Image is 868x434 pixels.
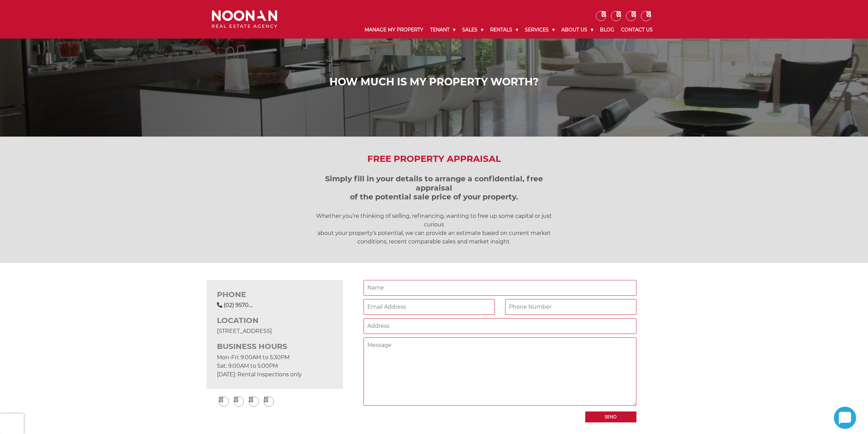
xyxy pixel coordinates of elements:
a: Manage My Property [361,21,427,39]
a: Contact Us [618,21,656,39]
input: Address [364,318,636,334]
form: Contact form [364,280,636,422]
a: Services [521,21,558,39]
a: Click to reveal phone number [224,302,253,308]
p: Whether you’re thinking of selling, refinancing, wanting to free up some capital or just curious ... [306,212,562,246]
input: Email Address [364,299,495,315]
a: Tenant [427,21,459,39]
h2: Free Property Appraisal [207,154,661,164]
img: Noonan Real Estate Agency [212,10,277,28]
h1: How Much is My Property Worth? [214,76,654,88]
a: Rentals [487,21,521,39]
input: Phone Number [505,299,636,315]
p: [STREET_ADDRESS] [217,327,333,335]
h3: Simply fill in your details to arrange a confidential, free appraisal of the potential sale price... [306,174,562,201]
p: Mon-Fri: 9:00AM to 5:30PM [217,353,333,362]
p: [DATE]: Rental Inspections only [217,370,333,379]
p: Sat: 9:00AM to 5:00PM [217,362,333,370]
h3: BUSINESS HOURS [217,342,333,351]
a: About Us [558,21,597,39]
h3: PHONE [217,290,333,299]
input: Name [364,280,636,296]
span: (02) 9570.... [224,302,253,308]
h3: LOCATION [217,316,333,325]
input: Send [585,411,636,422]
a: Blog [597,21,618,39]
a: Sales [459,21,487,39]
